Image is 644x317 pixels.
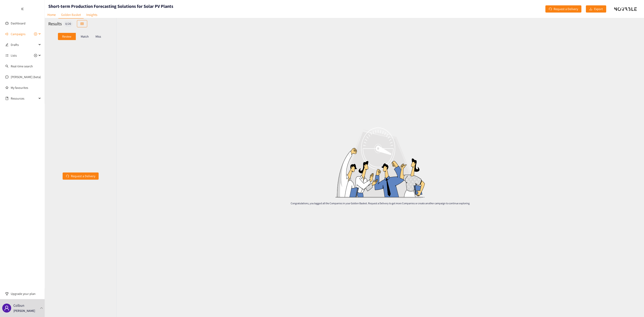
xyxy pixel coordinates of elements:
p: Miss [95,35,101,38]
span: plus-circle [34,54,37,57]
span: book [5,97,8,100]
p: Congratulations, you tagged all the Companies in your Golden Basket. Request a Delivery to get mo... [225,201,536,205]
a: Home [45,11,58,18]
a: Real-time search [11,64,33,68]
span: user [4,305,9,311]
p: Match [81,35,89,38]
span: trophy [5,292,8,295]
span: Upgrade your plan [11,289,41,298]
button: downloadExport [586,5,606,13]
button: table [77,20,87,27]
span: Drafts [11,40,37,49]
iframe: Chat Widget [622,296,644,317]
a: Insights [84,11,100,18]
span: Resources [11,94,37,103]
h1: Short-term Production Forecasting Solutions for Solar PV Plants [48,3,173,9]
span: Lists [11,51,17,60]
p: [PERSON_NAME] [13,308,35,313]
div: Widget de chat [622,296,644,317]
button: redoRequest a Delivery [63,172,99,180]
span: Export [594,6,603,11]
span: Request a Delivery [554,6,578,11]
span: plus-circle [34,32,37,36]
a: Dashboard [11,21,25,25]
a: My favourites [11,83,41,92]
a: Golden Basket [58,11,84,19]
span: sound [5,32,8,36]
span: edit [5,43,8,46]
button: redoRequest a Delivery [545,5,581,13]
span: double-left [21,7,24,11]
span: unordered-list [5,54,8,57]
span: table [80,22,84,26]
span: redo [549,7,552,11]
span: Campaigns [11,30,25,38]
span: redo [66,174,69,178]
a: [PERSON_NAME] (beta) [11,75,41,79]
h2: Results [48,21,62,27]
span: download [589,7,592,11]
div: 0 / 20 [64,21,72,26]
span: Request a Delivery [71,174,95,179]
p: Colbun [13,303,24,308]
p: Review [62,35,71,38]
